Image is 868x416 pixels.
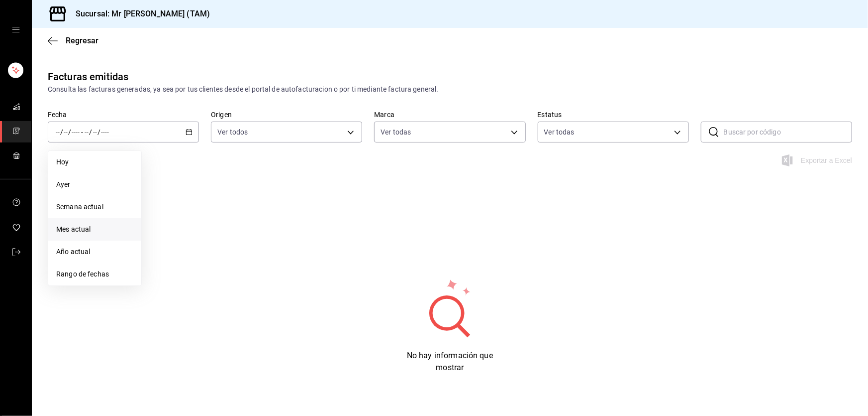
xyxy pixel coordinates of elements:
label: Fecha [48,112,199,119]
button: Regresar [48,36,98,45]
input: -- [84,128,89,136]
span: / [68,128,71,136]
span: Semana actual [56,202,133,212]
span: Ver todas [381,127,411,137]
input: -- [63,128,68,136]
input: ---- [71,128,80,136]
span: No hay información que mostrar [407,351,493,372]
input: -- [93,128,97,136]
input: Buscar por código [724,122,852,142]
span: Ayer [56,179,133,190]
label: Estatus [538,112,689,119]
span: / [97,128,100,136]
span: - [81,128,83,136]
span: / [89,128,92,136]
span: Ver todas [544,127,575,137]
span: / [60,128,63,136]
span: Regresar [66,36,98,45]
button: open drawer [12,26,20,34]
h3: Sucursal: Mr [PERSON_NAME] (TAM) [68,8,210,20]
label: Origen [211,112,362,119]
span: Rango de fechas [56,269,133,279]
span: Mes actual [56,224,133,235]
span: Año actual [56,247,133,257]
input: -- [55,128,60,136]
input: ---- [100,128,109,136]
span: Ver todos [217,127,248,137]
div: Facturas emitidas [48,69,128,84]
label: Marca [374,112,525,119]
div: Consulta las facturas generadas, ya sea por tus clientes desde el portal de autofacturacion o por... [48,84,852,95]
span: Hoy [56,157,133,167]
